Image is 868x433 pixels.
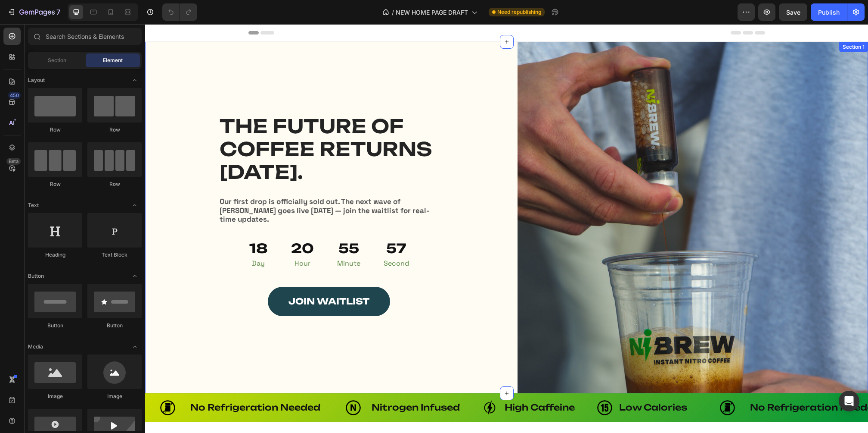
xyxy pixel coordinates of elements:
img: gempages_576587620184752978-c54ee528-c5fa-4506-b898-2e2321f62b26.jpg [372,18,723,369]
div: Row [87,180,142,188]
span: Toggle open [128,198,142,212]
span: Save [786,9,800,16]
img: Nitrogen symbol in a circle. [201,376,216,391]
div: Beta [6,158,21,165]
div: Open Intercom Messenger [839,391,859,411]
div: Text Block [87,251,142,259]
span: Toggle open [128,340,142,354]
span: NEW HOME PAGE DRAFT [396,8,468,17]
span: Toggle open [128,73,142,87]
h6: Nitrogen Infused [226,378,316,389]
p: Minute [192,233,215,246]
span: Section [48,56,66,64]
div: Image [87,392,142,400]
iframe: Design area [145,24,868,433]
span: JOIN WAITLIST [143,272,224,282]
div: 20 [146,218,169,231]
h6: No Refrigeration Needed [44,378,176,389]
div: Row [28,126,82,134]
div: Row [28,180,82,188]
img: Nitrogen symbol in a circle. [575,376,590,391]
span: Need republishing [497,8,541,16]
img: Nitrogen symbol in a circle. [15,376,30,391]
span: Media [28,343,43,351]
input: Search Sections & Elements [28,28,142,45]
p: Hour [146,233,169,246]
div: 57 [239,218,264,231]
h6: Low Calories [473,378,543,389]
button: 7 [3,3,64,21]
p: Second [239,233,264,246]
div: Row [87,126,142,134]
span: Text [28,201,39,209]
div: 55 [192,218,215,231]
button: Publish [811,3,847,21]
a: JOIN WAITLIST [123,263,245,292]
p: 7 [56,7,60,17]
h6: No Refrigeration Needed [604,378,736,389]
h6: High Caffeine [359,378,431,389]
div: Button [87,322,142,329]
span: Button [28,272,44,280]
div: Publish [818,8,840,17]
div: Button [28,322,82,329]
div: Section 1 [696,19,721,27]
span: Layout [28,76,45,84]
span: Toggle open [128,269,142,283]
span: Element [103,56,123,64]
span: / [392,8,394,17]
div: Heading [28,251,82,259]
img: Nitrogen symbol in a circle. [452,376,467,391]
button: Save [779,3,807,21]
div: Image [28,392,82,400]
div: Undo/Redo [162,3,197,21]
div: 450 [8,92,21,99]
img: Nitrogen symbol in a circle. [337,376,352,391]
